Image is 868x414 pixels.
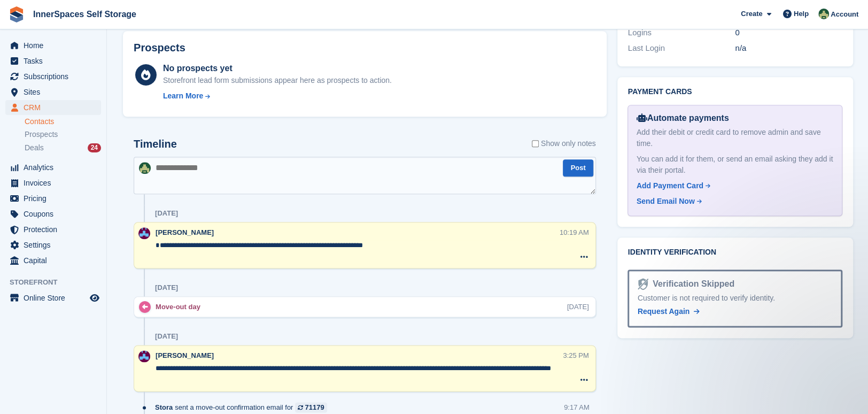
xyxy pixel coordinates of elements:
[156,228,214,236] span: [PERSON_NAME]
[638,293,832,304] div: Customer is not required to verify identity.
[628,248,842,257] h2: Identity verification
[532,138,539,149] input: Show only notes
[88,143,101,152] div: 24
[24,191,88,206] span: Pricing
[628,88,842,96] h2: Payment cards
[563,350,588,361] div: 3:25 PM
[5,222,101,237] a: menu
[25,117,101,127] a: Contacts
[5,85,101,99] a: menu
[564,402,590,412] div: 9:17 AM
[5,253,101,268] a: menu
[5,206,101,221] a: menu
[563,159,593,177] button: Post
[24,253,88,268] span: Capital
[138,227,150,239] img: Paul Allo
[24,206,88,221] span: Coupons
[741,9,762,19] span: Create
[637,196,695,207] div: Send Email Now
[638,307,690,316] span: Request Again
[155,209,178,218] div: [DATE]
[24,85,88,99] span: Sites
[138,350,150,362] img: Paul Allo
[24,100,88,115] span: CRM
[163,75,392,86] div: Storefront lead form submissions appear here as prospects to action.
[24,160,88,175] span: Analytics
[88,292,101,304] a: Preview store
[794,9,809,19] span: Help
[134,42,185,54] h2: Prospects
[25,142,101,154] a: Deals 24
[638,278,648,290] img: Identity Verification Ready
[155,332,178,341] div: [DATE]
[818,9,829,19] img: Paula Amey
[637,127,833,149] div: Add their debit or credit card to remove admin and save time.
[163,90,203,102] div: Learn More
[24,38,88,53] span: Home
[139,162,151,174] img: Paula Amey
[156,351,214,359] span: [PERSON_NAME]
[10,277,106,288] span: Storefront
[735,42,842,55] div: n/a
[134,138,177,150] h2: Timeline
[637,154,833,176] div: You can add it for them, or send an email asking they add it via their portal.
[637,180,703,191] div: Add Payment Card
[5,175,101,190] a: menu
[638,306,700,317] a: Request Again
[24,222,88,237] span: Protection
[735,27,842,39] div: 0
[831,9,858,20] span: Account
[637,112,833,125] div: Automate payments
[305,402,324,412] div: 71179
[567,302,589,312] div: [DATE]
[9,6,25,22] img: stora-icon-8386f47178a22dfd0bd8f6a31ec36ba5ce8667c1dd55bd0f319d3a0aa187defe.svg
[25,143,44,153] span: Deals
[155,402,173,412] span: Stora
[628,42,735,55] div: Last Login
[5,237,101,252] a: menu
[24,175,88,190] span: Invoices
[24,53,88,68] span: Tasks
[295,402,327,412] a: 71179
[163,62,392,75] div: No prospects yet
[29,5,141,23] a: InnerSpaces Self Storage
[155,283,178,292] div: [DATE]
[5,100,101,115] a: menu
[25,129,101,140] a: Prospects
[155,402,332,412] div: sent a move-out confirmation email for
[24,69,88,84] span: Subscriptions
[628,27,735,39] div: Logins
[5,53,101,68] a: menu
[5,191,101,206] a: menu
[24,290,88,305] span: Online Store
[24,237,88,252] span: Settings
[5,290,101,305] a: menu
[5,69,101,84] a: menu
[156,302,206,312] div: Move-out day
[532,138,596,149] label: Show only notes
[637,180,829,191] a: Add Payment Card
[25,129,58,140] span: Prospects
[163,90,392,102] a: Learn More
[5,38,101,53] a: menu
[560,227,589,237] div: 10:19 AM
[5,160,101,175] a: menu
[648,278,734,290] div: Verification Skipped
